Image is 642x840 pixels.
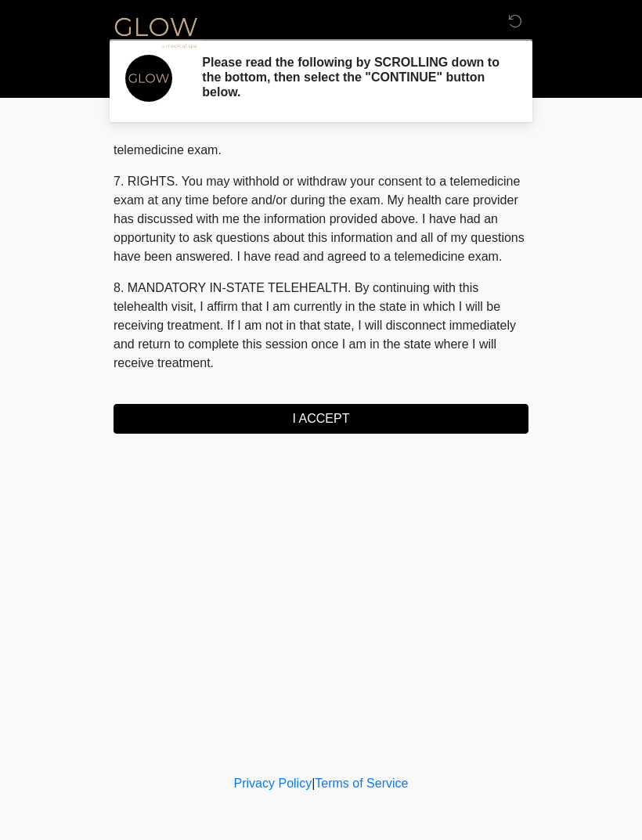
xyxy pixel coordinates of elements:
[125,55,172,102] img: Agent Avatar
[114,404,528,434] button: I ACCEPT
[114,172,528,266] p: 7. RIGHTS. You may withhold or withdraw your consent to a telemedicine exam at any time before an...
[114,279,528,373] p: 8. MANDATORY IN-STATE TELEHEALTH. By continuing with this telehealth visit, I affirm that I am cu...
[312,777,315,790] a: |
[315,777,408,790] a: Terms of Service
[98,12,214,52] img: Glow Medical Spa Logo
[234,777,312,790] a: Privacy Policy
[202,55,505,100] h2: Please read the following by SCROLLING down to the bottom, then select the "CONTINUE" button below.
